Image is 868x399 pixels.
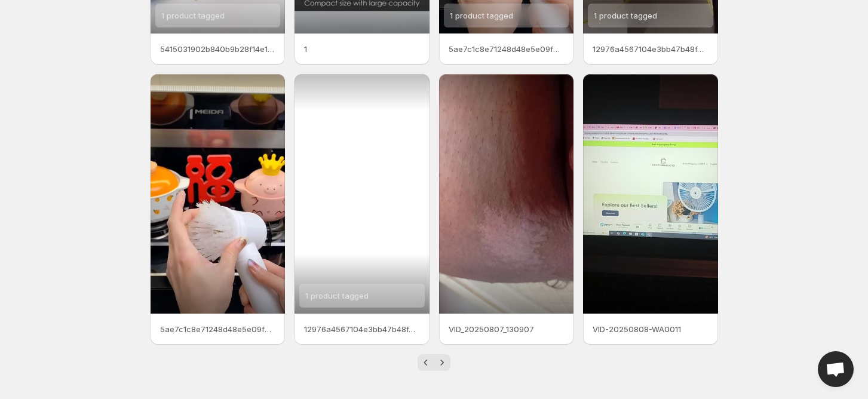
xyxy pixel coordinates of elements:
[434,354,450,371] button: Next
[305,291,369,300] span: 1 product tagged
[594,11,657,20] span: 1 product tagged
[449,323,565,335] p: VID_20250807_130907
[304,323,420,335] p: 12976a4567104e3bb47b48f46741248eSD-480p-09Mbps-54405521
[304,43,420,55] p: 1
[160,43,276,55] p: 5415031902b840b9b28f14e185d3e0baHD-1080p-25Mbps-54408331
[450,11,513,20] span: 1 product tagged
[593,323,708,335] p: VID-20250808-WA0011
[593,43,708,55] p: 12976a4567104e3bb47b48f46741248eSD-480p-09Mbps-54405521
[418,354,434,371] button: Previous
[418,354,450,371] nav: Pagination
[818,351,854,387] a: Open chat
[160,323,276,335] p: 5ae7c1c8e71248d48e5e09fcb0c3a706HD-1080p-25Mbps-54395781 1
[449,43,565,55] p: 5ae7c1c8e71248d48e5e09fcb0c3a706HD-1080p-25Mbps-54395781
[161,11,225,20] span: 1 product tagged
